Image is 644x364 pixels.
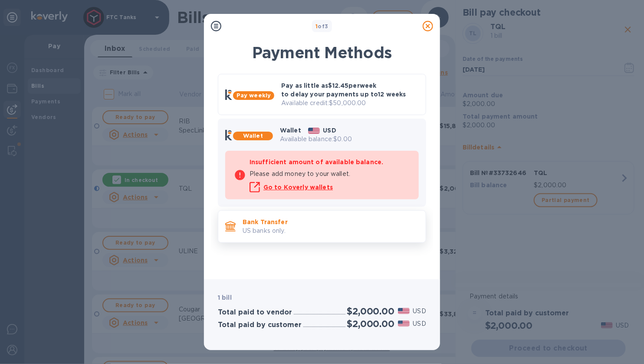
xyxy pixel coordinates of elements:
[347,318,394,329] h2: $2,000.00
[315,23,318,30] span: 1
[237,92,271,99] b: Pay weekly
[250,169,410,179] p: Please add money to your wallet.
[413,319,426,328] p: USD
[218,43,426,62] h1: Payment Methods
[315,23,329,30] b: of 3
[398,321,410,327] img: USD
[218,308,292,317] h3: Total paid to vendor
[347,306,394,317] h2: $2,000.00
[218,294,232,301] b: 1 bill
[243,218,419,226] p: Bank Transfer
[281,81,419,99] p: Pay as little as $12.45 per week to delay your payments up to 12 weeks
[218,321,302,329] h3: Total paid by customer
[308,128,320,134] img: USD
[263,184,333,191] u: Go to Koverly wallets
[398,308,410,314] img: USD
[281,99,419,108] p: Available credit: $50,000.00
[413,307,426,316] p: USD
[323,126,336,135] p: USD
[243,226,419,235] p: US banks only.
[280,135,419,144] p: Available balance: $0.00
[243,132,263,139] b: Wallet
[280,126,301,135] p: Wallet
[250,159,383,165] b: Insufficient amount of available balance.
